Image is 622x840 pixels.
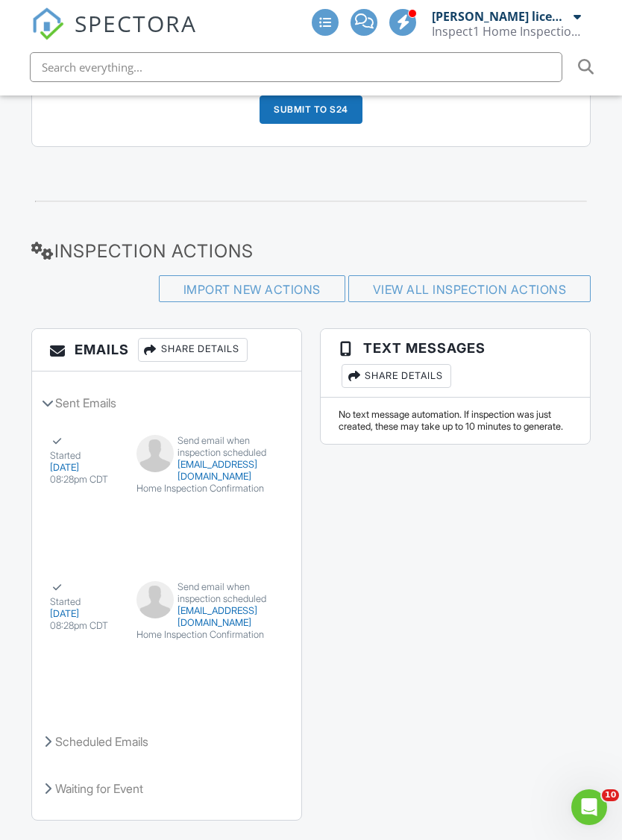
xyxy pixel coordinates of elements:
div: 08:28pm CDT [50,620,119,632]
div: Submit to S24 [260,95,362,124]
img: default-user-f0147aede5fd5fa78ca7ade42f37bd4542148d508eef1c3d3ea960f66861d68b.jpg [136,581,174,618]
span: SPECTORA [75,7,197,39]
div: [EMAIL_ADDRESS][DOMAIN_NAME] [136,605,274,629]
div: Send email when inspection scheduled [136,435,274,459]
img: The Best Home Inspection Software - Spectora [31,7,64,40]
div: Import New Actions [159,275,345,302]
img: default-user-f0147aede5fd5fa78ca7ade42f37bd4542148d508eef1c3d3ea960f66861d68b.jpg [136,435,174,472]
div: Scheduled Emails [32,721,301,762]
div: Home Inspection Confirmation [136,629,274,641]
span: 10 [602,789,619,801]
div: Share Details [342,364,451,388]
div: 08:28pm CDT [50,474,119,486]
div: Inspect1 Home Inspection Services [432,24,581,39]
h3: Text Messages [321,329,590,398]
a: View All Inspection Actions [373,282,567,297]
div: Home Inspection Confirmation [136,483,274,495]
div: Send email when inspection scheduled [136,581,274,605]
div: Sent Emails [32,383,301,423]
input: Search everything... [30,52,562,82]
h3: Emails [32,329,301,372]
iframe: Intercom live chat [571,789,607,825]
div: [EMAIL_ADDRESS][DOMAIN_NAME] [136,459,274,483]
div: Share Details [138,338,248,362]
h3: Inspection Actions [31,241,591,261]
a: SPECTORA [31,20,197,51]
div: Waiting for Event [32,768,301,809]
div: [DATE] [50,462,119,474]
div: Started [50,435,119,462]
div: No text message automation. If inspection was just created, these may take up to 10 minutes to ge... [339,409,572,433]
a: Submit to S24 [260,95,362,135]
div: Started [50,581,119,608]
div: [PERSON_NAME] license # 70002156 [432,9,570,24]
div: [DATE] [50,608,119,620]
